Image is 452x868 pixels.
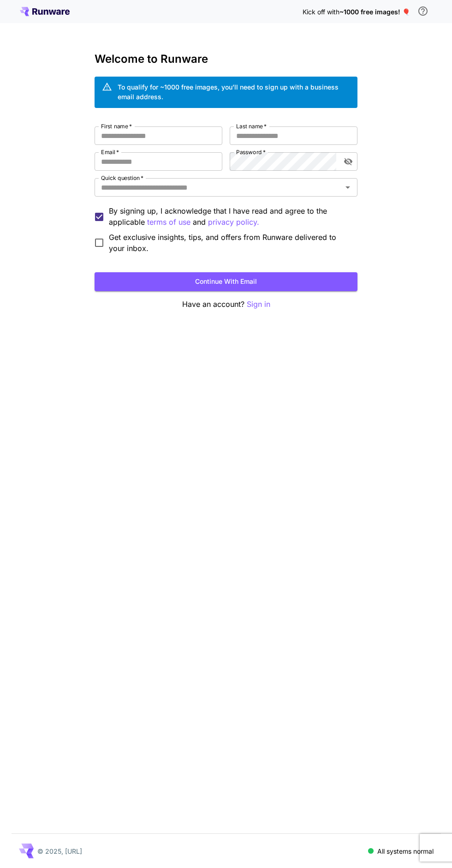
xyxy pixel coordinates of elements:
p: privacy policy. [208,216,259,228]
button: By signing up, I acknowledge that I have read and agree to the applicable terms of use and [208,216,259,228]
button: By signing up, I acknowledge that I have read and agree to the applicable and privacy policy. [147,216,190,228]
label: Email [101,148,119,156]
p: By signing up, I acknowledge that I have read and agree to the applicable and [109,205,350,228]
div: To qualify for ~1000 free images, you’ll need to sign up with a business email address. [118,82,350,102]
button: Open [341,181,354,194]
p: Have an account? [95,299,357,310]
label: Password [236,148,266,156]
button: Sign in [247,299,270,310]
button: In order to qualify for free credit, you need to sign up with a business email address and click ... [414,2,432,20]
p: terms of use [147,216,190,228]
button: toggle password visibility [340,153,357,170]
span: Get exclusive insights, tips, and offers from Runware delivered to your inbox. [109,232,350,254]
span: Kick off with [303,8,339,16]
p: © 2025, [URL] [37,846,82,856]
label: First name [101,122,132,130]
h3: Welcome to Runware [95,53,357,66]
button: Continue with email [95,272,357,291]
label: Quick question [101,174,143,182]
label: Last name [236,122,267,130]
p: All systems normal [377,846,434,856]
span: ~1000 free images! 🎈 [339,8,410,16]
